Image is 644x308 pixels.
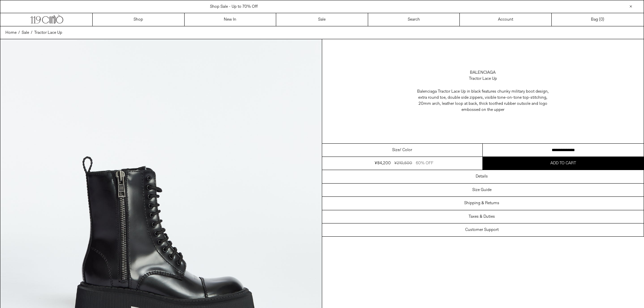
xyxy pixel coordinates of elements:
span: / Color [400,147,412,153]
a: Balenciaga [470,70,496,76]
a: Sale [276,13,368,26]
a: New In [185,13,277,26]
span: Tractor Lace Up [34,30,62,35]
a: Sale [22,30,29,36]
a: Tractor Lace Up [34,30,62,36]
h3: Customer Support [465,228,499,232]
span: Sale [22,30,29,35]
span: / [31,30,32,36]
button: Add to cart [483,157,644,170]
a: Bag () [552,13,644,26]
div: 60% OFF [416,160,433,166]
div: ¥210,500 [394,160,412,166]
div: Balenciaga Tractor Lace Up in black features chunky military boot design, extra round toe, double... [415,89,550,113]
h3: Shipping & Returns [464,201,499,206]
a: Account [460,13,552,26]
a: Home [5,30,17,36]
span: / [18,30,20,36]
h3: Details [476,174,488,179]
h3: Size Guide [472,188,492,192]
span: Home [5,30,17,35]
span: 0 [600,17,603,22]
span: Size [392,147,400,153]
span: ) [600,17,604,23]
a: Shop [93,13,185,26]
div: Tractor Lace Up [469,76,497,82]
span: Add to cart [550,161,576,166]
a: Shop Sale - Up to 70% Off [210,4,258,9]
h3: Taxes & Duties [469,214,495,219]
div: ¥84,200 [375,160,391,166]
a: Search [368,13,460,26]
